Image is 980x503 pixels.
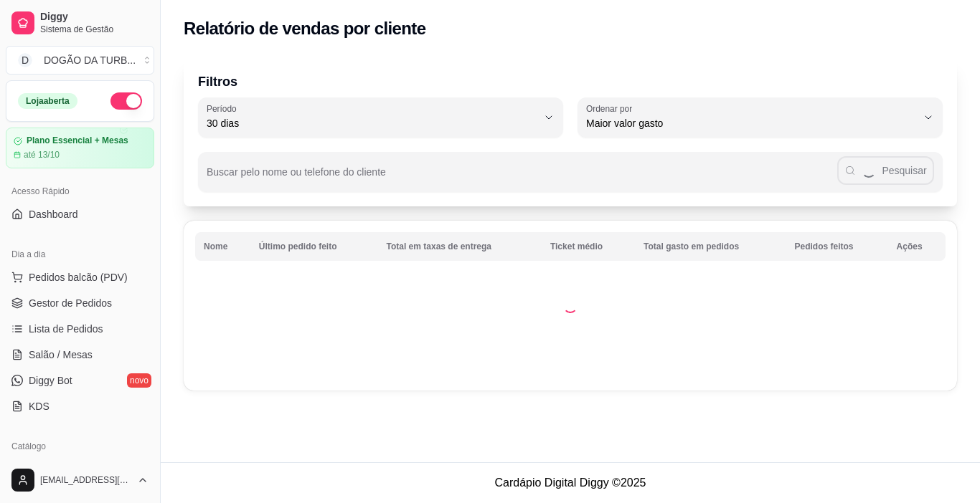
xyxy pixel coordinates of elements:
label: Período [207,102,241,115]
button: Ordenar porMaior valor gasto [578,97,943,138]
a: Dashboard [6,203,154,226]
span: Salão / Mesas [29,348,93,362]
input: Buscar pelo nome ou telefone do cliente [207,171,837,185]
a: Gestor de Pedidos [6,292,154,315]
span: 30 dias [207,116,537,130]
span: Maior valor gasto [586,116,917,130]
a: DiggySistema de Gestão [6,6,154,40]
button: Select a team [6,46,154,75]
span: Sistema de Gestão [40,24,149,35]
article: Plano Essencial + Mesas [27,135,128,146]
button: Pedidos balcão (PDV) [6,266,154,289]
article: até 13/10 [24,149,60,161]
span: Lista de Pedidos [29,322,103,336]
span: Dashboard [29,207,78,221]
span: Pedidos balcão (PDV) [29,270,128,284]
div: Loja aberta [18,93,77,109]
p: Filtros [198,72,943,92]
a: Plano Essencial + Mesasaté 13/10 [6,128,154,168]
h2: Relatório de vendas por cliente [184,17,426,40]
button: Período30 dias [198,97,563,138]
div: Acesso Rápido [6,180,154,203]
a: Salão / Mesas [6,343,154,366]
span: KDS [29,399,50,413]
span: Diggy Bot [29,373,72,388]
a: Diggy Botnovo [6,369,154,392]
div: Catálogo [6,435,154,458]
button: [EMAIL_ADDRESS][DOMAIN_NAME] [6,463,154,497]
span: [EMAIL_ADDRESS][DOMAIN_NAME] [40,474,131,486]
div: Dia a dia [6,243,154,266]
footer: Cardápio Digital Diggy © 2025 [161,462,980,503]
button: Alterar Status [110,92,142,110]
div: DOGÃO DA TURB ... [44,53,136,67]
div: Loading [563,299,578,313]
span: D [18,53,32,67]
span: Gestor de Pedidos [29,296,112,310]
span: Diggy [40,11,149,24]
a: KDS [6,395,154,418]
a: Lista de Pedidos [6,317,154,340]
label: Ordenar por [586,102,637,115]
